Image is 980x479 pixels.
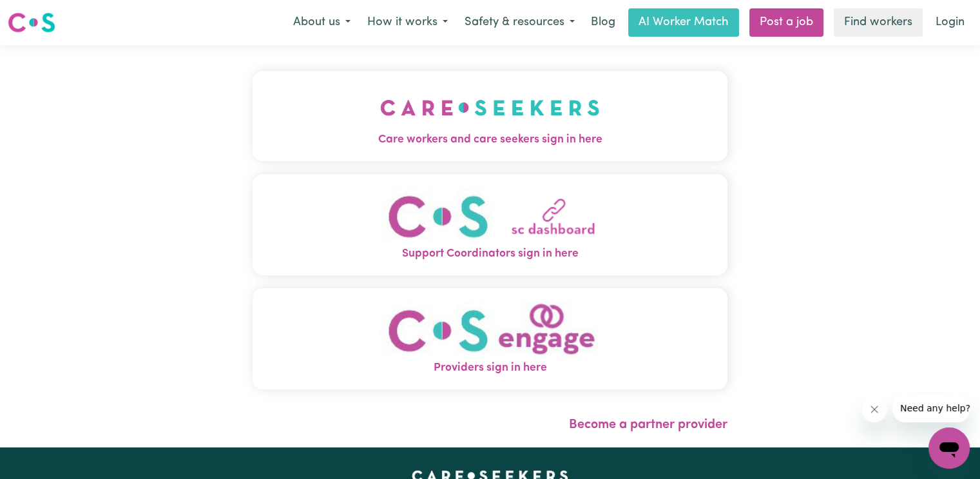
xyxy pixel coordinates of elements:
button: Safety & resources [456,9,583,36]
span: Care workers and care seekers sign in here [253,132,727,148]
span: Need any help? [8,9,78,19]
button: Providers sign in here [253,288,727,389]
button: How it works [359,9,456,36]
a: Find workers [834,8,923,37]
a: AI Worker Match [628,8,739,37]
span: Support Coordinators sign in here [253,246,727,262]
a: Login [928,8,972,37]
a: Careseekers logo [8,8,55,37]
button: Care workers and care seekers sign in here [253,71,727,161]
iframe: Button to launch messaging window [928,427,970,469]
a: Become a partner provider [569,418,727,431]
span: Providers sign in here [253,360,727,376]
a: Post a job [749,8,823,37]
button: About us [285,9,359,36]
iframe: Close message [861,396,887,422]
a: Blog [583,8,623,37]
iframe: Message from company [892,394,970,422]
img: Careseekers logo [8,11,55,34]
button: Support Coordinators sign in here [253,174,727,275]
